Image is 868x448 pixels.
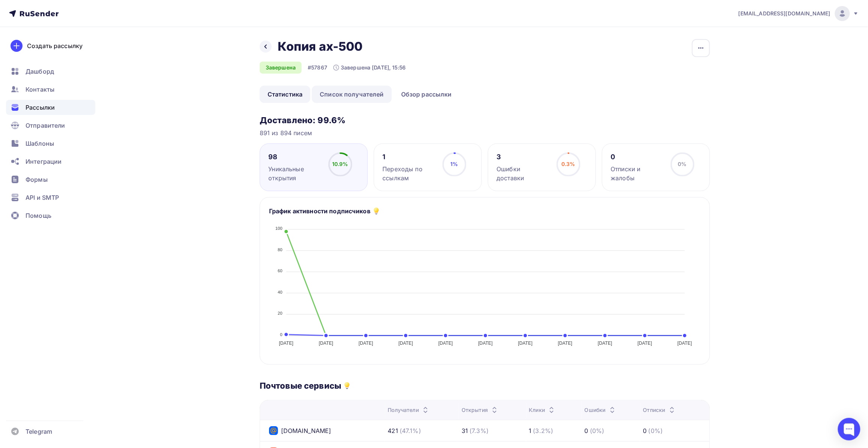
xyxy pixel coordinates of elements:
tspan: [DATE] [359,341,373,346]
a: [EMAIL_ADDRESS][DOMAIN_NAME] [739,6,859,21]
a: Список получателей [312,86,392,103]
div: Создать рассылку [27,41,83,50]
tspan: [DATE] [638,341,652,346]
div: 891 из 894 писем [260,128,710,137]
tspan: [DATE] [279,341,293,346]
div: (47.1%) [400,426,421,435]
div: 0 [585,426,588,435]
span: Контакты [26,85,54,94]
tspan: [DATE] [518,341,533,346]
div: 1 [529,426,532,435]
tspan: [DATE] [319,341,334,346]
div: Завершена [260,62,302,74]
tspan: 60 [278,269,283,273]
span: 1% [450,161,458,167]
div: Уникальные открытия [269,164,322,183]
div: (3.2%) [533,426,554,435]
tspan: [DATE] [399,341,413,346]
tspan: 40 [278,290,283,294]
a: Дашборд [6,64,95,79]
tspan: [DATE] [438,341,453,346]
tspan: [DATE] [558,341,573,346]
div: Отписки и жалобы [611,164,664,183]
h3: Почтовые сервисы [260,380,341,391]
tspan: [DATE] [478,341,493,346]
span: Шаблоны [26,139,54,148]
div: 421 [388,426,398,435]
div: Клики [529,406,557,414]
h5: График активности подписчиков [269,207,370,216]
span: Формы [26,175,48,184]
div: 1 [383,152,436,161]
div: Открытия [462,406,499,414]
a: Шаблоны [6,136,95,151]
tspan: 100 [275,226,283,231]
span: Помощь [26,211,51,220]
tspan: [DATE] [598,341,612,346]
tspan: 80 [278,247,283,252]
a: Статистика [260,86,310,103]
span: [EMAIL_ADDRESS][DOMAIN_NAME] [739,10,830,17]
span: 0% [678,161,687,167]
div: (0%) [590,426,605,435]
div: (7.3%) [469,426,489,435]
span: Отправители [26,121,65,130]
div: 0 [611,152,664,161]
div: 3 [497,152,550,161]
span: Рассылки [26,103,55,112]
div: 0 [643,426,647,435]
h3: Доставлено: 99.6% [260,115,710,125]
div: Получатели [388,406,430,414]
div: #57867 [308,64,327,71]
span: API и SMTP [26,193,59,202]
a: Формы [6,172,95,187]
a: Рассылки [6,100,95,115]
span: Дашборд [26,67,54,76]
div: [DOMAIN_NAME] [269,426,331,435]
span: 10.9% [332,161,348,167]
div: Ошибки доставки [497,164,550,183]
div: Ошибки [585,406,617,414]
tspan: 20 [278,311,283,316]
div: (0%) [648,426,663,435]
div: 98 [269,152,322,161]
a: Отправители [6,118,95,133]
div: Переходы по ссылкам [383,164,436,183]
span: Интеграции [26,157,62,166]
span: Telegram [26,427,52,436]
div: Отписки [643,406,677,414]
div: 31 [462,426,468,435]
div: Завершена [DATE], 15:56 [333,64,406,71]
a: Контакты [6,82,95,97]
a: Обзор рассылки [393,86,460,103]
span: 0.3% [561,161,575,167]
tspan: 0 [280,332,283,337]
tspan: [DATE] [678,341,692,346]
h2: Копия ах-500 [278,39,363,54]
